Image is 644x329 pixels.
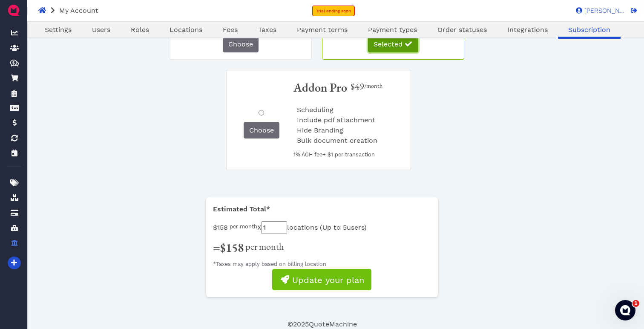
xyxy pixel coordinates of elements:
a: Settings [34,25,82,35]
span: Choose [249,126,274,134]
span: *Taxes may apply based on billing location [213,261,326,267]
span: per month [245,240,284,253]
a: [PERSON_NAME] [572,6,625,14]
span: = [213,241,284,255]
a: Taxes [248,25,287,35]
span: [PERSON_NAME] [582,8,625,14]
span: Bulk document creation [297,136,377,144]
span: My Account [59,6,98,14]
span: Hide Branding [297,126,343,134]
span: Estimated Total* [213,205,270,213]
iframe: Intercom live chat [615,300,635,320]
span: Up to 5 [322,223,347,231]
span: X locations ( users) [213,221,367,234]
span: Users [92,26,110,34]
a: Users [82,25,121,35]
a: Order statuses [427,25,497,35]
span: Scheduling [297,106,333,114]
span: Settings [45,26,72,34]
a: Integrations [497,25,558,35]
button: Choose [244,122,279,139]
span: 1% ACH fee [293,151,322,158]
div: Addon Pro [293,81,347,95]
span: Taxes [258,26,276,34]
span: Payment terms [297,26,348,34]
img: QuoteM_icon_flat.png [7,3,20,17]
button: Choose [223,36,259,52]
a: Roles [121,25,159,35]
span: + $1 per transaction [322,151,375,158]
a: Payment types [358,25,427,35]
span: 1 [632,300,639,307]
span: Roles [131,26,149,34]
span: /month [364,82,382,89]
button: Update your plan [272,269,371,290]
a: Fees [213,25,248,35]
span: $158 [220,240,244,255]
span: Payment types [368,26,417,34]
tspan: $ [12,61,15,65]
span: Include pdf attachment [297,116,375,124]
span: Order statuses [437,26,487,34]
a: Payment terms [287,25,358,35]
span: Subscription [568,26,610,34]
span: Update your plan [291,275,364,285]
a: Trial ending soon [312,6,355,16]
span: Fees [223,26,238,34]
span: $158 [213,223,228,231]
a: Locations [159,25,213,35]
span: Choose [228,40,253,48]
span: Locations [170,26,202,34]
span: $49 [351,81,364,92]
span: per month [230,223,257,230]
a: Subscription [558,25,621,35]
span: Integrations [507,26,548,34]
span: Selected [374,40,402,48]
button: Selected [368,36,418,52]
span: Trial ending soon [316,9,351,13]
